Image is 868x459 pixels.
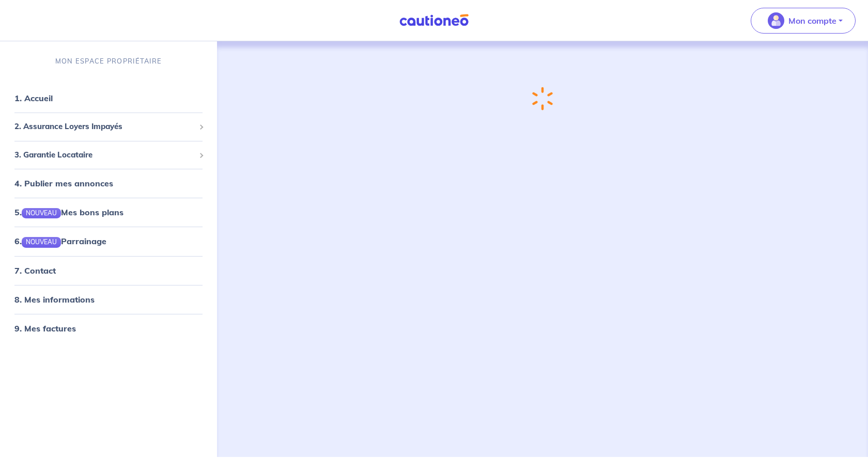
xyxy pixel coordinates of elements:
img: illu_account_valid_menu.svg [768,12,784,29]
button: illu_account_valid_menu.svgMon compte [751,8,856,34]
img: loading-spinner [532,87,553,110]
div: 7. Contact [4,260,213,280]
a: 8. Mes informations [14,294,95,304]
div: 2. Assurance Loyers Impayés [4,117,213,137]
a: 5.NOUVEAUMes bons plans [14,207,123,217]
div: 8. Mes informations [4,289,213,309]
div: 6.NOUVEAUParrainage [4,231,213,251]
img: Cautioneo [395,14,473,27]
a: 7. Contact [14,265,56,275]
a: 6.NOUVEAUParrainage [14,236,106,246]
div: 3. Garantie Locataire [4,145,213,165]
a: 1. Accueil [14,93,53,103]
a: 9. Mes factures [14,323,76,333]
div: 9. Mes factures [4,318,213,338]
span: 2. Assurance Loyers Impayés [14,121,195,133]
span: 3. Garantie Locataire [14,149,195,161]
p: Mon compte [788,14,836,27]
div: 5.NOUVEAUMes bons plans [4,202,213,223]
a: 4. Publier mes annonces [14,178,113,188]
div: 4. Publier mes annonces [4,173,213,194]
div: 1. Accueil [4,88,213,108]
p: MON ESPACE PROPRIÉTAIRE [55,56,162,66]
